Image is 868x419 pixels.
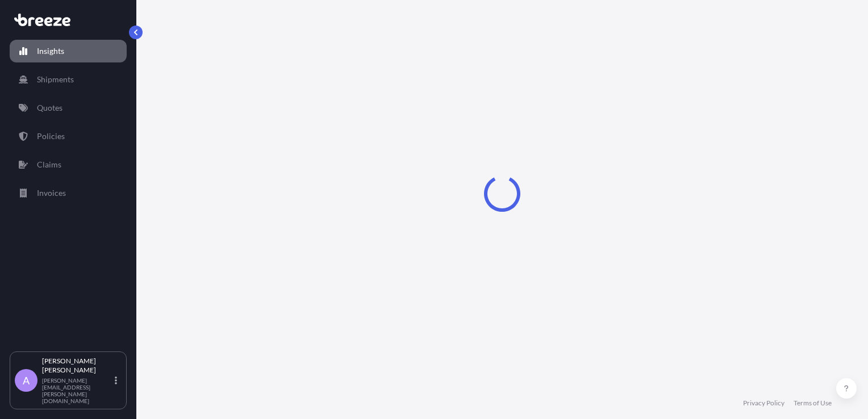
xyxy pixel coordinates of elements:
p: [PERSON_NAME][EMAIL_ADDRESS][PERSON_NAME][DOMAIN_NAME] [42,377,112,404]
p: Policies [37,131,65,142]
a: Quotes [10,97,127,119]
p: Insights [37,45,64,57]
a: Terms of Use [794,399,832,408]
a: Claims [10,153,127,176]
p: Quotes [37,102,62,114]
p: Claims [37,159,61,170]
a: Invoices [10,182,127,204]
p: Shipments [37,74,74,85]
a: Insights [10,40,127,62]
a: Shipments [10,68,127,91]
a: Privacy Policy [743,399,784,408]
a: Policies [10,125,127,148]
p: [PERSON_NAME] [PERSON_NAME] [42,357,112,375]
span: A [23,375,30,386]
p: Invoices [37,187,66,199]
